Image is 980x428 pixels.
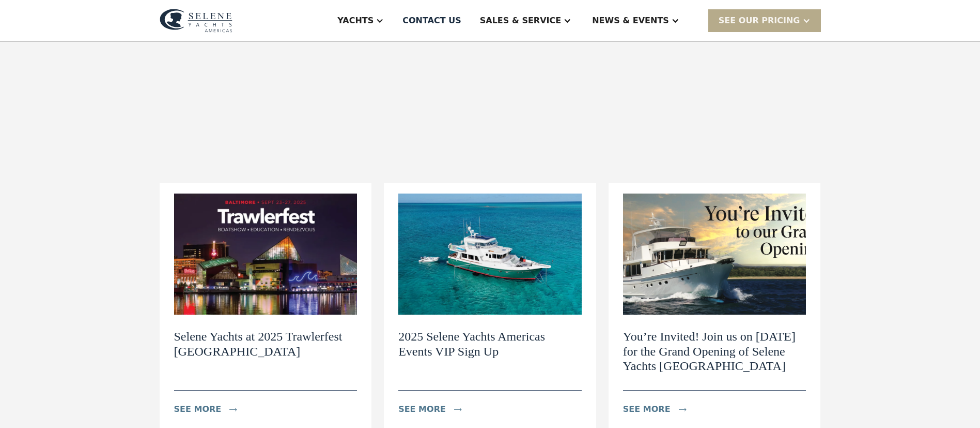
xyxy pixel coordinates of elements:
div: Sales & Service [480,14,561,27]
img: icon [679,408,687,411]
div: see more [174,403,222,416]
img: icon [229,408,237,411]
div: Contact US [402,14,461,27]
div: News & EVENTS [592,14,669,27]
img: icon [454,408,462,411]
h2: You’re Invited! Join us on [DATE] for the Grand Opening of Selene Yachts [GEOGRAPHIC_DATA] [623,329,806,374]
h2: Selene Yachts at 2025 Trawlerfest [GEOGRAPHIC_DATA] [174,329,357,359]
img: logo [160,9,232,33]
div: see more [398,403,446,416]
h2: 2025 Selene Yachts Americas Events VIP Sign Up [398,329,582,359]
div: SEE Our Pricing [719,14,800,27]
div: see more [623,403,671,416]
div: Yachts [337,14,374,27]
div: SEE Our Pricing [708,9,821,32]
